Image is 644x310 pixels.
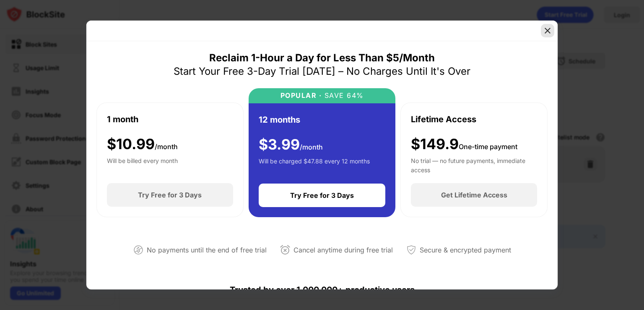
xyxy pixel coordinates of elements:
[107,113,138,126] div: 1 month
[209,51,435,65] div: Reclaim 1-Hour a Day for Less Than $5/Month
[107,136,178,153] div: $ 10.99
[290,191,354,200] div: Try Free for 3 Days
[411,136,517,153] div: $149.9
[147,244,267,256] div: No payments until the end of free trial
[133,245,143,255] img: not-paying
[259,157,370,173] div: Will be charged $47.88 every 12 months
[300,143,323,151] span: /month
[406,245,416,255] img: secured-payment
[96,270,548,310] div: Trusted by over 1,000,000+ productive users
[174,65,470,78] div: Start Your Free 3-Day Trial [DATE] – No Charges Until It's Over
[280,245,290,255] img: cancel-anytime
[411,113,476,126] div: Lifetime Access
[107,156,178,173] div: Will be billed every month
[293,244,393,256] div: Cancel anytime during free trial
[441,191,507,199] div: Get Lifetime Access
[259,136,323,153] div: $ 3.99
[155,142,178,151] span: /month
[420,244,511,256] div: Secure & encrypted payment
[411,156,537,173] div: No trial — no future payments, immediate access
[138,191,202,199] div: Try Free for 3 Days
[322,92,364,100] div: SAVE 64%
[280,92,322,100] div: POPULAR ·
[459,142,517,151] span: One-time payment
[259,113,300,126] div: 12 months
